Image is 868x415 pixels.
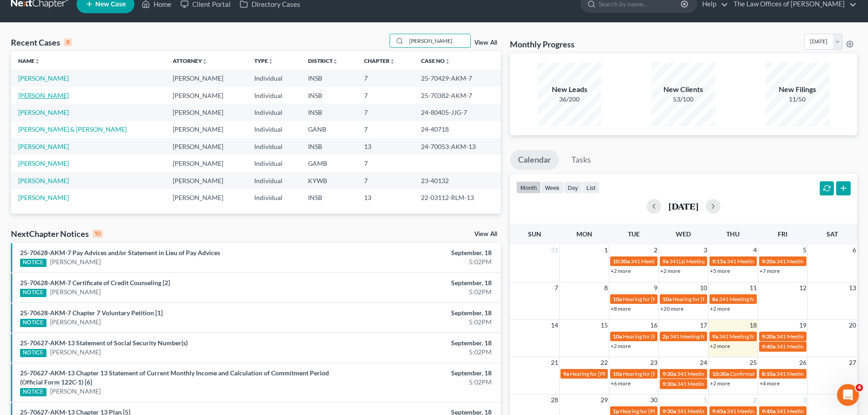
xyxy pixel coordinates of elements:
[340,348,492,357] div: 5:02PM
[660,267,680,274] a: +2 more
[802,395,807,405] span: 3
[11,37,72,48] div: Recent Cases
[663,408,676,415] span: 9:30a
[856,384,863,391] span: 4
[600,320,609,331] span: 15
[64,38,72,46] div: 8
[710,380,730,387] a: +2 more
[18,159,69,167] a: [PERSON_NAME]
[20,388,46,396] div: NOTICE
[165,172,247,189] td: [PERSON_NAME]
[623,333,694,340] span: Hearing for [PERSON_NAME]
[301,155,357,172] td: GAMB
[301,70,357,87] td: INSB
[669,258,758,265] span: 341(a) Meeting for [PERSON_NAME]
[699,320,708,331] span: 17
[541,181,564,194] button: week
[798,320,807,331] span: 19
[357,138,414,155] td: 13
[50,387,101,396] a: [PERSON_NAME]
[50,287,101,297] a: [PERSON_NAME]
[611,380,631,387] a: +6 more
[712,370,729,377] span: 10:30a
[20,289,46,297] div: NOTICE
[652,84,715,95] div: New Clients
[414,172,501,189] td: 23-40132
[765,95,829,104] div: 11/50
[18,108,69,116] a: [PERSON_NAME]
[516,181,541,194] button: month
[247,172,301,189] td: Individual
[20,319,46,327] div: NOTICE
[670,333,752,340] span: 341 Meeting for [PERSON_NAME]
[660,305,683,312] a: +20 more
[390,59,395,64] i: unfold_more
[663,333,669,340] span: 2p
[762,408,776,415] span: 9:40a
[92,230,103,238] div: 10
[364,57,395,64] a: Chapterunfold_more
[406,34,470,47] input: Search by name...
[20,309,163,317] a: 25-70628-AKM-7 Chapter 7 Voluntary Petition [1]
[676,230,691,238] span: Wed
[340,257,492,266] div: 5:02PM
[848,357,857,368] span: 27
[357,121,414,138] td: 7
[848,320,857,331] span: 20
[445,59,450,64] i: unfold_more
[165,121,247,138] td: [PERSON_NAME]
[762,333,776,340] span: 9:20a
[421,57,450,64] a: Case Nounfold_more
[268,59,273,64] i: unfold_more
[340,318,492,327] div: 5:02PM
[165,138,247,155] td: [PERSON_NAME]
[165,155,247,172] td: [PERSON_NAME]
[677,408,759,415] span: 341 Meeting for [PERSON_NAME]
[510,39,575,50] h3: Monthly Progress
[308,57,338,64] a: Districtunfold_more
[340,287,492,297] div: 5:02PM
[712,258,726,265] span: 9:15a
[749,357,758,368] span: 25
[247,121,301,138] td: Individual
[301,87,357,104] td: INSB
[673,296,792,302] span: Hearing for [PERSON_NAME] & [PERSON_NAME]
[301,189,357,206] td: INSB
[668,201,699,211] h2: [DATE]
[719,333,801,340] span: 341 Meeting for [PERSON_NAME]
[357,189,414,206] td: 13
[663,296,672,302] span: 10a
[652,95,715,104] div: 53/100
[798,282,807,293] span: 12
[628,230,640,238] span: Tue
[20,259,46,267] div: NOTICE
[712,296,718,302] span: 8a
[653,282,658,293] span: 9
[18,74,69,82] a: [PERSON_NAME]
[631,258,713,265] span: 341 Meeting for [PERSON_NAME]
[554,282,559,293] span: 7
[333,59,338,64] i: unfold_more
[18,57,40,64] a: Nameunfold_more
[726,230,740,238] span: Thu
[762,343,776,350] span: 9:40a
[563,150,599,170] a: Tasks
[165,104,247,121] td: [PERSON_NAME]
[357,87,414,104] td: 7
[620,408,740,415] span: Hearing for [PERSON_NAME] & [PERSON_NAME]
[765,84,829,95] div: New Filings
[710,305,730,312] a: +2 more
[20,339,188,347] a: 25-70627-AKM-13 Statement of Social Security Number(s)
[301,138,357,155] td: INSB
[247,138,301,155] td: Individual
[357,70,414,87] td: 7
[776,343,858,350] span: 341 Meeting for [PERSON_NAME]
[563,370,569,377] span: 9a
[414,121,501,138] td: 24-40718
[663,370,676,377] span: 9:30a
[18,125,127,133] a: [PERSON_NAME] & [PERSON_NAME]
[600,357,609,368] span: 22
[613,408,619,415] span: 1p
[340,338,492,348] div: September, 18
[20,349,46,357] div: NOTICE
